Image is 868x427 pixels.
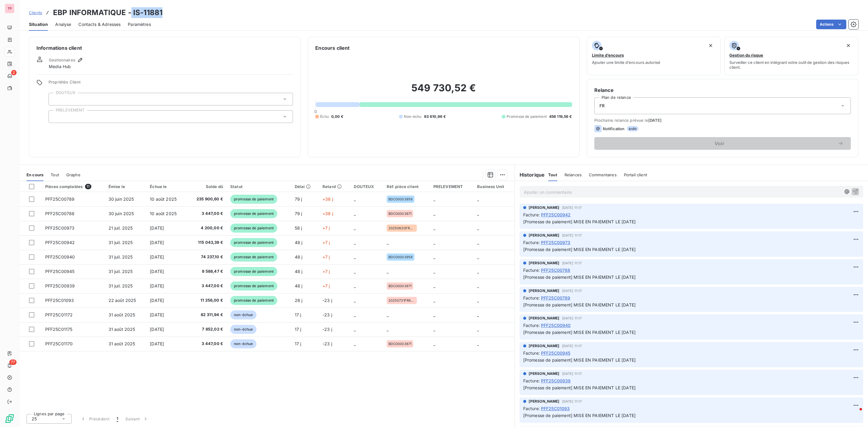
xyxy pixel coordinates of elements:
span: [DATE] 11:17 [562,344,582,348]
span: _ [433,298,435,303]
span: [DATE] 11:17 [562,261,582,265]
span: 3 447,00 € [190,211,223,217]
span: 48 j [295,240,303,245]
span: _ [477,240,479,245]
span: promesse de paiement [230,296,277,305]
span: Prochaine relance prévue le [594,118,851,123]
span: Paramètres [128,21,151,27]
span: non-échue [230,325,256,334]
span: Commentaires [589,172,617,177]
span: Gestion du risque [729,53,763,58]
span: BDC00003871 [388,212,412,215]
span: [Promesse de paiement] MISE EN PAIEMENT LE [DATE] [523,357,636,363]
span: _ [477,298,479,303]
span: [DATE] [150,283,164,288]
span: [PERSON_NAME] [529,371,560,376]
span: _ [354,196,356,202]
span: Relances [565,172,582,177]
span: Facture : [523,239,540,246]
span: _ [354,211,356,216]
span: 115 043,39 € [190,240,223,246]
span: PFF25C00973 [541,239,571,246]
span: [Promesse de paiement] MISE EN PAIEMENT LE [DATE] [523,219,636,224]
span: PFF25C00945 [541,350,571,356]
div: DOUTEUX [354,184,379,189]
span: Facture : [523,267,540,273]
div: PRELEVEMENT [433,184,470,189]
span: PFF25C00945 [45,269,75,274]
span: 11 [85,184,91,189]
span: _ [477,269,479,274]
span: 26 j [295,298,303,303]
span: 31 juil. 2025 [108,240,133,245]
span: _ [354,225,356,231]
span: 79 j [295,211,302,216]
span: _ [387,269,388,274]
span: -23 j [322,298,332,303]
div: Émise le [108,184,143,189]
span: Situation [29,21,48,27]
button: Gestion du risqueSurveiller ce client en intégrant votre outil de gestion des risques client. [724,37,858,75]
span: 74 237,10 € [190,254,223,260]
span: 3 447,00 € [190,283,223,289]
span: 0 [314,109,317,114]
span: 0,00 € [331,114,343,119]
span: 456 119,56 € [549,114,572,119]
span: _ [477,196,479,202]
span: [Promesse de paiement] MISE EN PAIEMENT LE [DATE] [523,275,636,280]
span: _ [477,327,479,332]
span: [Promesse de paiement] MISE EN PAIEMENT LE [DATE] [523,385,636,390]
span: _ [387,240,388,245]
span: 20250630FR66047 [388,226,415,230]
span: 30 juin 2025 [108,196,134,202]
button: Suivant [122,413,152,425]
span: BDC00003871 [388,284,412,288]
span: 235 900,60 € [190,196,223,202]
span: Tout [548,172,557,177]
span: Portail client [624,172,647,177]
span: _ [477,283,479,288]
span: promesse de paiement [230,281,277,290]
span: _ [433,240,435,245]
span: [DATE] [150,327,164,332]
h6: Informations client [36,44,293,52]
span: Ajouter une limite d’encours autorisé [592,60,660,65]
span: Voir [602,141,838,146]
a: Clients [29,10,42,16]
div: Pièces comptables [45,184,101,189]
span: +7 j [322,254,330,259]
span: 10 août 2025 [150,211,177,216]
span: PFF25C01093 [45,298,74,303]
span: _ [387,327,388,332]
div: TP [5,4,14,13]
span: [DATE] [150,312,164,317]
span: [Promesse de paiement] MISE EN PAIEMENT LE [DATE] [523,302,636,307]
span: 30 juin 2025 [108,211,134,216]
span: [DATE] 11:17 [562,372,582,375]
span: Non-échu [404,114,421,119]
span: 48 j [295,254,303,259]
span: PFF25C00940 [541,322,571,328]
span: [DATE] 11:17 [562,400,582,403]
span: +7 j [322,225,330,231]
span: PFF25C01093 [541,405,570,412]
span: 58 j [295,225,302,231]
span: Facture : [523,295,540,301]
span: [DATE] [150,298,164,303]
span: 3 447,00 € [190,341,223,347]
span: _ [354,341,356,346]
span: non-échue [230,339,256,348]
span: 31 juil. 2025 [108,254,133,259]
span: _ [433,327,435,332]
span: -23 j [322,312,332,317]
span: Facture : [523,350,540,356]
span: 31 août 2025 [108,341,135,346]
span: [PERSON_NAME] [529,233,560,238]
span: +7 j [322,269,330,274]
span: PFF25C00973 [45,225,75,231]
span: 2 [11,70,17,75]
span: _ [433,312,435,317]
span: auto [627,126,638,131]
span: Graphe [66,172,80,177]
span: PFF25C00788 [541,267,571,273]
